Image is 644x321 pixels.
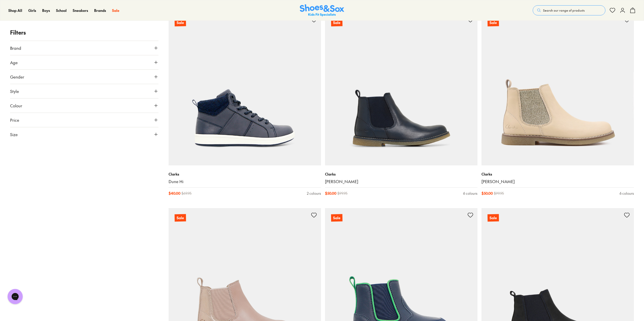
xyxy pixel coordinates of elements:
p: Sale [175,19,186,26]
span: Price [10,117,19,123]
p: Clarks [169,171,321,177]
button: Size [10,127,158,141]
p: Sale [331,19,342,26]
span: $ 69.95 [181,191,192,196]
p: Sale [175,214,186,221]
a: Girls [28,8,36,13]
span: Brand [10,45,21,51]
button: Style [10,84,158,98]
div: 6 colours [463,191,477,196]
span: Brands [94,8,106,13]
span: Colour [10,103,22,109]
p: Sale [488,214,499,221]
a: Shop All [8,8,22,13]
a: School [56,8,67,13]
span: $ 99.95 [494,191,504,196]
span: Size [10,131,18,137]
span: $ 50.00 [325,191,336,196]
span: Boys [42,8,50,13]
p: Filters [10,28,158,37]
div: 6 colours [620,191,634,196]
span: Sneakers [73,8,88,13]
p: Clarks [481,171,634,177]
span: $ 50.00 [481,191,493,196]
a: Sale [325,13,477,165]
span: Girls [28,8,36,13]
span: Sale [112,8,119,13]
a: Shoes & Sox [300,4,344,17]
span: $ 99.95 [337,191,347,196]
div: 2 colours [307,191,321,196]
a: [PERSON_NAME] [325,179,477,184]
a: Sale [112,8,119,13]
a: Sneakers [73,8,88,13]
span: School [56,8,67,13]
img: SNS_Logo_Responsive.svg [300,4,344,17]
a: Brands [94,8,106,13]
p: Sale [331,214,342,221]
span: Shop All [8,8,22,13]
p: Sale [488,19,499,26]
a: [PERSON_NAME] [481,179,634,184]
a: Sale [481,13,634,165]
button: Brand [10,41,158,55]
button: Price [10,113,158,127]
a: Boys [42,8,50,13]
span: Age [10,59,18,65]
iframe: Gorgias live chat messenger [5,287,25,306]
a: Sale [169,13,321,165]
p: Clarks [325,171,477,177]
span: Search our range of products [543,8,585,13]
a: Dune Hi [169,179,321,184]
button: Gender [10,70,158,84]
button: Age [10,55,158,69]
span: Gender [10,74,24,80]
button: Search our range of products [533,5,605,15]
span: Style [10,88,19,94]
span: $ 40.00 [169,191,180,196]
button: Colour [10,98,158,113]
